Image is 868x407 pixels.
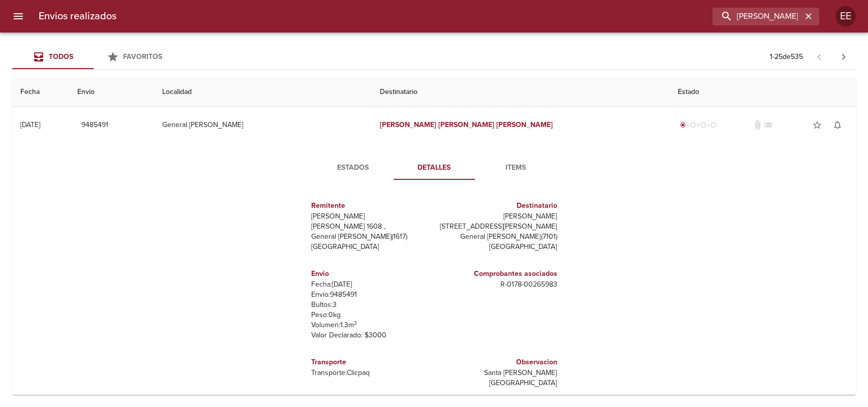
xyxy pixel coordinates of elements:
span: Detalles [400,162,469,174]
p: Santa [PERSON_NAME] [GEOGRAPHIC_DATA] [438,368,557,388]
div: Tabs Envios [12,45,175,69]
sup: 3 [354,320,357,326]
p: [STREET_ADDRESS][PERSON_NAME] [438,222,557,232]
p: [PERSON_NAME] [438,211,557,222]
p: General [PERSON_NAME] ( 7101 ) [438,232,557,242]
h6: Destinatario [438,200,557,211]
div: Abrir información de usuario [835,6,856,26]
p: Transporte: Clicpaq [311,368,430,378]
span: Favoritos [123,52,162,61]
td: General [PERSON_NAME] [154,107,372,143]
h6: Remitente [311,200,430,211]
th: Estado [670,78,856,107]
span: Items [481,162,550,174]
span: Estados [318,162,387,174]
button: Agregar a favoritos [807,115,827,135]
p: Bultos: 3 [311,300,430,310]
em: [PERSON_NAME] [380,120,436,129]
span: notifications_none [832,120,843,130]
p: Peso: 0 kg [311,310,430,320]
th: Envio [69,78,154,107]
span: No tiene pedido asociado [763,120,773,130]
em: [PERSON_NAME] [438,120,495,129]
p: [PERSON_NAME] [311,211,430,222]
span: radio_button_checked [680,122,686,128]
p: [GEOGRAPHIC_DATA] [438,242,557,252]
p: Valor Declarado: $ 3000 [311,330,430,340]
p: R - 0178 - 00265983 [438,279,557,290]
p: Fecha: [DATE] [311,279,430,290]
h6: Envios realizados [39,8,116,24]
h6: Comprobantes asociados [438,268,557,279]
span: radio_button_unchecked [700,122,706,128]
div: [DATE] [20,120,40,129]
p: Envío: 9485491 [311,290,430,300]
button: menu [6,4,31,28]
p: Volumen: 1.3 m [311,320,430,330]
h6: Observacion [438,357,557,368]
p: [GEOGRAPHIC_DATA] [311,242,430,252]
button: 9485491 [77,116,112,135]
em: [PERSON_NAME] [496,120,553,129]
h6: Envio [311,268,430,279]
div: EE [835,6,856,26]
p: 1 - 25 de 535 [770,52,803,62]
span: Todos [49,52,73,61]
input: buscar [712,8,802,25]
span: Pagina anterior [807,51,831,61]
th: Fecha [12,78,69,107]
div: Tabs detalle de guia [312,155,556,180]
span: Pagina siguiente [831,45,856,69]
span: 9485491 [81,119,108,132]
th: Destinatario [372,78,670,107]
span: radio_button_unchecked [710,122,716,128]
button: Activar notificaciones [827,115,848,135]
th: Localidad [154,78,372,107]
span: radio_button_unchecked [690,122,696,128]
h6: Transporte [311,357,430,368]
span: No tiene documentos adjuntos [753,120,763,130]
p: General [PERSON_NAME] ( 1617 ) [311,232,430,242]
span: star_border [812,120,822,130]
div: Generado [678,120,719,130]
p: [PERSON_NAME] 1608 , [311,222,430,232]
